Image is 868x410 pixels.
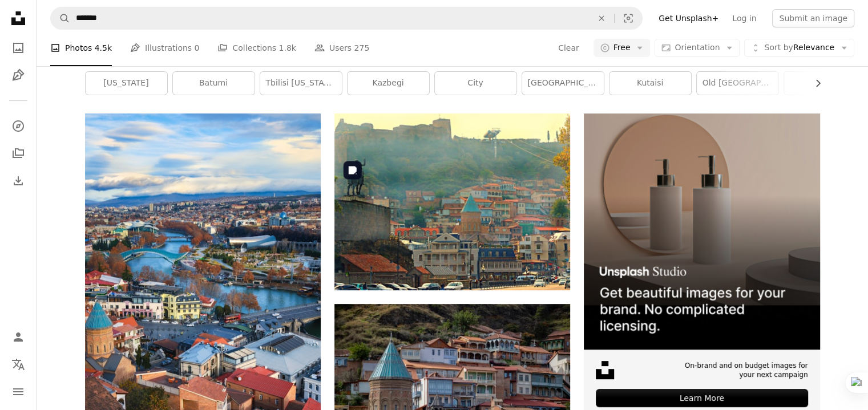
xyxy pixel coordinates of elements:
button: Orientation [655,39,740,57]
a: a view of a city [334,197,570,207]
button: Language [7,353,30,376]
a: Home — Unsplash [7,7,30,32]
a: Collections [7,142,30,165]
span: Relevance [764,42,834,54]
a: [US_STATE] [86,72,167,95]
button: Free [594,39,651,57]
span: 1.8k [278,42,296,54]
a: Photos [7,36,30,59]
a: aerial view of city buildings during daytime [85,285,321,295]
button: Clear [589,7,614,29]
a: kutaisi [609,72,691,95]
a: Users 275 [314,30,369,66]
a: Log in / Sign up [7,326,30,348]
span: On-brand and on budget images for your next campaign [678,361,808,380]
img: file-1631678316303-ed18b8b5cb9cimage [596,361,614,379]
a: tbilisi [US_STATE] [260,72,342,95]
span: 275 [354,42,370,54]
button: Submit an image [772,9,854,27]
div: Learn More [596,389,808,407]
a: Collections 1.8k [217,30,296,66]
button: Clear [558,39,580,57]
a: gudauri [784,72,866,95]
button: Sort byRelevance [744,39,854,57]
a: Download History [7,169,30,192]
button: Visual search [615,7,642,29]
a: kazbegi [348,72,429,95]
button: scroll list to the right [808,72,820,95]
button: Search Unsplash [51,7,70,29]
a: batumi [173,72,255,95]
img: file-1715714113747-b8b0561c490eimage [584,113,819,349]
span: Free [613,42,631,54]
a: Illustrations 0 [130,30,199,66]
a: old [GEOGRAPHIC_DATA] [697,72,778,95]
a: [GEOGRAPHIC_DATA] [522,72,604,95]
a: Get Unsplash+ [652,9,725,27]
a: Log in [725,9,763,27]
a: Explore [7,115,30,137]
img: a view of a city [334,113,570,290]
a: houses on hills [334,377,570,387]
button: Menu [7,380,30,403]
form: Find visuals sitewide [50,7,643,30]
a: Illustrations [7,64,30,87]
a: city [435,72,516,95]
span: Sort by [764,43,793,52]
span: Orientation [675,43,720,52]
span: 0 [195,42,200,54]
